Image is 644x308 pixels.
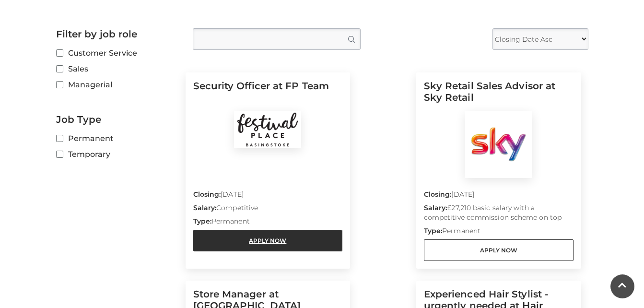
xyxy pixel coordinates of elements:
[424,226,574,239] p: Permanent
[193,203,217,212] strong: Salary:
[193,216,343,230] p: Permanent
[424,203,447,212] strong: Salary:
[193,217,211,225] strong: Type:
[424,80,574,111] h5: Sky Retail Sales Advisor at Sky Retail
[56,28,178,40] h2: Filter by job role
[56,79,178,91] label: Managerial
[193,203,343,216] p: Competitive
[56,63,178,75] label: Sales
[234,111,301,148] img: Festival Place
[193,80,343,111] h5: Security Officer at FP Team
[424,239,574,261] a: Apply Now
[56,47,178,59] label: Customer Service
[193,190,343,203] p: [DATE]
[465,111,532,178] img: Sky Retail
[424,190,574,203] p: [DATE]
[56,114,178,125] h2: Job Type
[193,190,221,199] strong: Closing:
[56,148,178,160] label: Temporary
[424,203,574,226] p: £27,210 basic salary with a competitive commission scheme on top
[56,132,178,144] label: Permanent
[424,190,452,199] strong: Closing:
[424,226,442,235] strong: Type:
[193,230,343,251] a: Apply Now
